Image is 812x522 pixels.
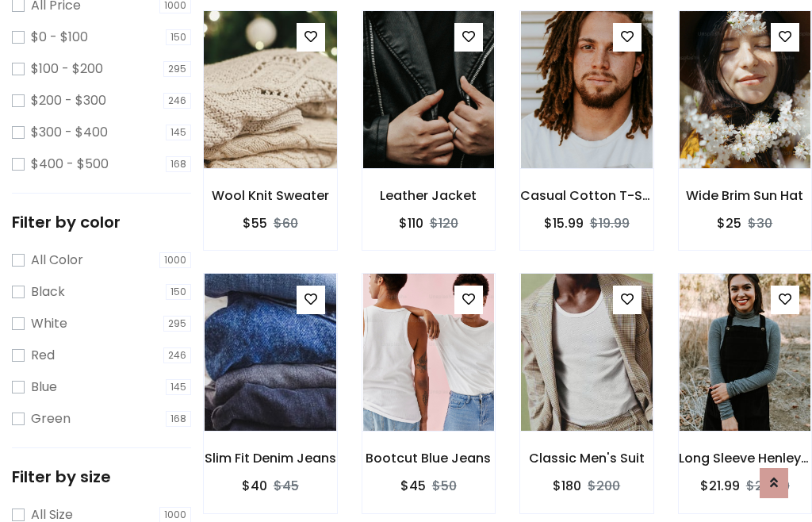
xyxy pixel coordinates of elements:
h6: $21.99 [700,478,740,493]
label: $400 - $500 [31,155,109,174]
span: 150 [166,29,191,45]
del: $60 [274,214,298,232]
label: All Color [31,251,83,270]
label: $100 - $200 [31,59,103,79]
del: $120 [430,214,458,232]
h6: $180 [553,478,581,493]
h6: Long Sleeve Henley T-Shirt [679,451,812,466]
span: 246 [163,93,191,109]
label: Green [31,409,71,428]
h6: Casual Cotton T-Shirt [520,188,653,203]
h6: $45 [400,478,426,493]
span: 150 [166,284,191,300]
h6: Leather Jacket [362,188,496,203]
del: $200 [588,477,620,495]
h6: Classic Men's Suit [520,451,653,466]
span: 145 [166,125,191,140]
label: $0 - $100 [31,28,88,47]
del: $50 [432,477,457,495]
h6: Wide Brim Sun Hat [679,188,812,203]
span: 295 [163,316,191,332]
h6: $15.99 [544,216,584,231]
span: 145 [166,379,191,395]
span: 1000 [159,252,191,268]
del: $30 [748,214,772,232]
h6: Wool Knit Sweater [204,188,337,203]
span: 295 [163,61,191,77]
h6: $40 [242,478,267,493]
h6: Slim Fit Denim Jeans [204,451,337,466]
span: 168 [166,411,191,427]
label: $300 - $400 [31,123,108,142]
del: $19.99 [590,214,630,232]
h5: Filter by size [12,467,191,486]
h6: $25 [717,216,741,231]
label: Red [31,346,55,365]
h6: Bootcut Blue Jeans [362,451,496,466]
span: 246 [163,347,191,363]
label: $200 - $300 [31,91,106,110]
label: White [31,314,67,333]
h5: Filter by color [12,213,191,232]
h6: $55 [243,216,267,231]
label: Black [31,282,65,301]
label: Blue [31,378,57,397]
del: $45 [274,477,299,495]
span: 168 [166,156,191,172]
h6: $110 [399,216,423,231]
del: $25.99 [746,477,790,495]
